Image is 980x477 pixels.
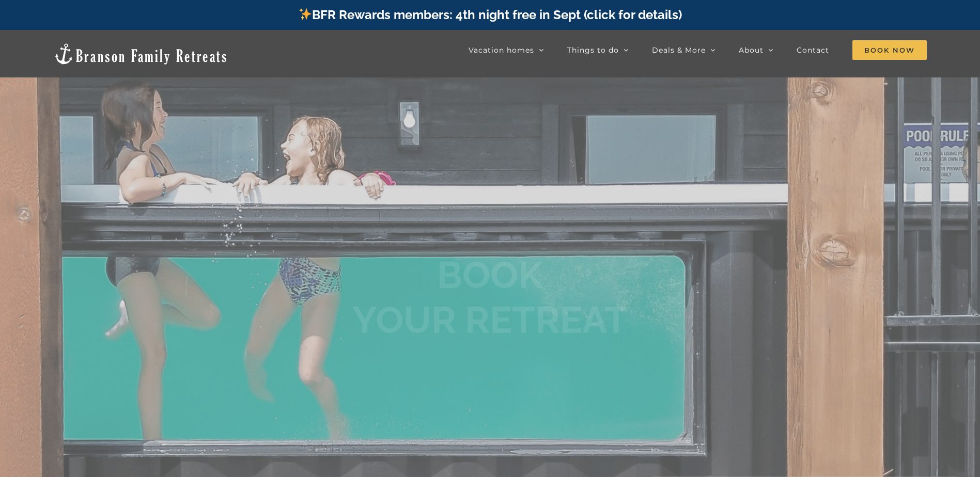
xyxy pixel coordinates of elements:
nav: Main Menu [469,40,927,60]
a: BFR Rewards members: 4th night free in Sept (click for details) [298,7,682,22]
span: Contact [797,46,829,54]
a: About [739,40,773,60]
span: Deals & More [652,46,706,54]
span: Vacation homes [469,46,534,54]
span: About [739,46,764,54]
a: Vacation homes [469,40,544,60]
span: Book Now [852,40,927,60]
b: BOOK YOUR RETREAT [352,253,628,341]
a: Things to do [567,40,629,60]
img: Branson Family Retreats Logo [53,42,228,66]
a: Book Now [852,40,927,60]
a: Deals & More [652,40,715,60]
a: Contact [797,40,829,60]
img: ✨ [299,8,312,20]
span: Things to do [567,46,619,54]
